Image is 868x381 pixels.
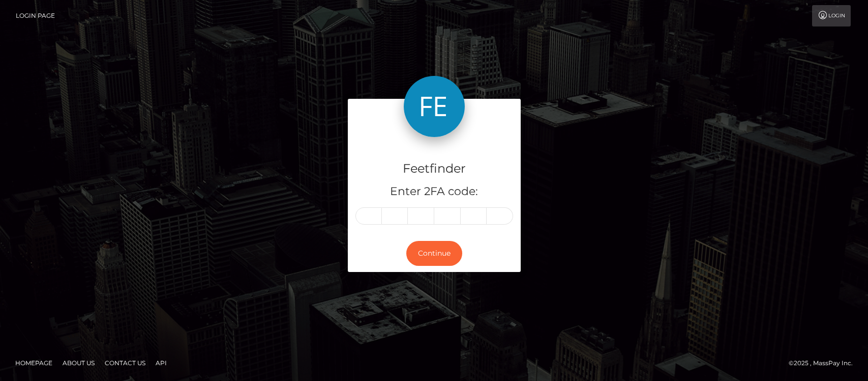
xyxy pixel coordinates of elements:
a: Login [812,5,851,26]
a: API [152,355,171,371]
a: About Us [58,355,99,371]
h4: Feetfinder [355,160,513,178]
button: Continue [406,241,462,266]
a: Contact Us [101,355,149,371]
a: Homepage [11,355,56,371]
h5: Enter 2FA code: [355,184,513,200]
div: © 2025 , MassPay Inc. [789,358,860,369]
img: Feetfinder [404,76,465,137]
a: Login Page [16,5,55,26]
